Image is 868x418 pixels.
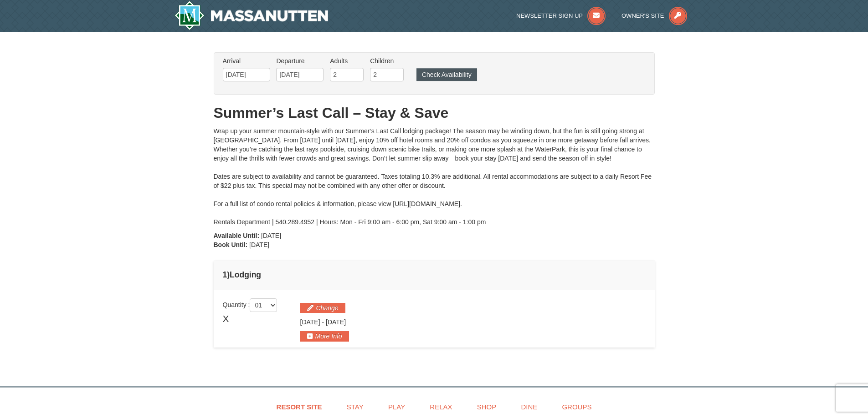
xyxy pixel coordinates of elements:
[326,318,346,326] span: [DATE]
[418,397,463,417] a: Relax
[223,270,646,279] h4: 1 Lodging
[276,56,324,65] label: Departure
[509,397,549,417] a: Dine
[416,68,477,81] button: Check Availability
[335,397,375,417] a: Stay
[300,331,349,341] button: More Info
[214,241,248,248] strong: Book Until:
[249,241,269,248] span: [DATE]
[300,303,345,313] button: Change
[223,56,270,65] label: Arrival
[370,56,404,65] label: Children
[322,318,324,326] span: -
[621,12,687,19] a: Owner's Site
[265,397,334,417] a: Resort Site
[261,232,281,239] span: [DATE]
[223,312,229,326] span: X
[227,270,230,279] span: )
[516,12,583,19] span: Newsletter Sign Up
[223,301,277,308] span: Quantity :
[300,318,320,326] span: [DATE]
[330,56,364,65] label: Adults
[377,397,416,417] a: Play
[466,397,508,417] a: Shop
[550,397,603,417] a: Groups
[175,1,329,30] a: Massanutten Resort
[621,12,664,19] span: Owner's Site
[214,126,655,227] div: Wrap up your summer mountain-style with our Summer’s Last Call lodging package! The season may be...
[214,104,655,122] h1: Summer’s Last Call – Stay & Save
[214,232,260,239] strong: Available Until:
[175,1,329,30] img: Massanutten Resort Logo
[516,12,606,19] a: Newsletter Sign Up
